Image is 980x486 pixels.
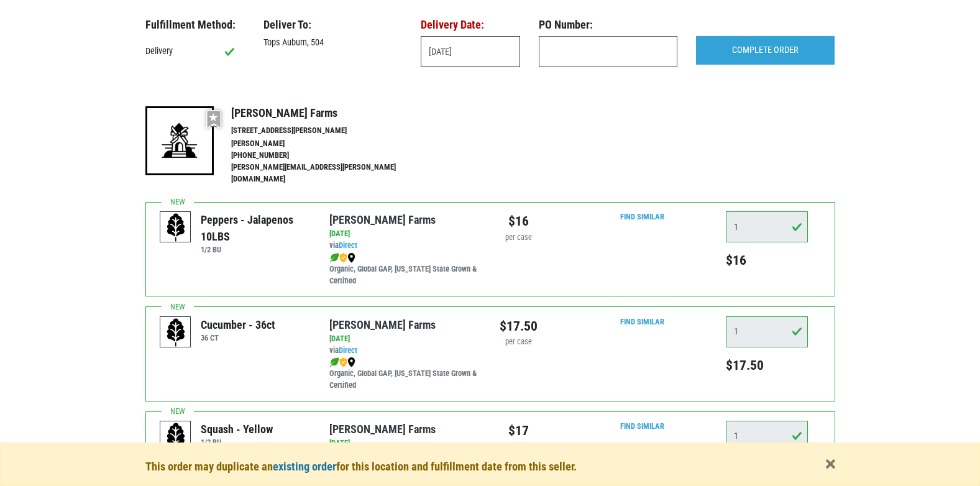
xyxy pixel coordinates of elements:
[231,138,423,150] li: [PERSON_NAME]
[726,316,808,347] input: Qty
[329,213,436,226] a: [PERSON_NAME] Farms
[347,357,355,367] img: map_marker-0e94453035b3232a4d21701695807de9.png
[696,36,835,65] input: COMPLETE ORDER
[726,211,808,242] input: Qty
[160,212,191,243] img: placeholder-variety-43d6402dacf2d531de610a020419775a.svg
[500,232,538,244] div: per case
[500,441,538,452] div: per case
[500,421,538,441] div: $17
[421,18,520,32] h3: Delivery Date:
[145,458,835,475] div: This order may duplicate an for this location and fulfillment date from this seller.
[329,240,480,252] div: via
[160,317,191,348] img: placeholder-variety-43d6402dacf2d531de610a020419775a.svg
[231,106,423,120] h4: [PERSON_NAME] Farms
[201,211,311,245] div: Peppers - Jalapenos 10LBS
[347,253,355,263] img: map_marker-0e94453035b3232a4d21701695807de9.png
[231,150,423,162] li: [PHONE_NUMBER]
[263,18,402,32] h3: Deliver To:
[201,333,275,342] h6: 36 CT
[500,336,538,348] div: per case
[254,36,411,50] div: Tops Auburn, 504
[329,253,339,263] img: leaf-e5c59151409436ccce96b2ca1b28e03c.png
[620,317,664,326] a: Find Similar
[329,357,339,367] img: leaf-e5c59151409436ccce96b2ca1b28e03c.png
[231,125,423,137] li: [STREET_ADDRESS][PERSON_NAME]
[500,211,538,231] div: $16
[273,460,336,473] a: existing order
[329,252,480,287] div: Organic, Global GAP, [US_STATE] State Grown & Certified
[726,252,808,268] h5: $16
[500,316,538,336] div: $17.50
[620,421,664,431] a: Find Similar
[539,18,677,32] h3: PO Number:
[201,421,273,438] div: Squash - Yellow
[329,228,480,240] div: [DATE]
[160,421,191,452] img: placeholder-variety-43d6402dacf2d531de610a020419775a.svg
[339,346,357,355] a: Direct
[339,241,357,250] a: Direct
[329,333,480,345] div: [DATE]
[726,421,808,452] input: Qty
[726,357,808,374] h5: $17.50
[339,253,347,263] img: safety-e55c860ca8c00a9c171001a62a92dabd.png
[201,316,275,333] div: Cucumber - 36ct
[145,106,214,175] img: 19-7441ae2ccb79c876ff41c34f3bd0da69.png
[231,162,423,185] li: [PERSON_NAME][EMAIL_ADDRESS][PERSON_NAME][DOMAIN_NAME]
[620,212,664,221] a: Find Similar
[145,18,245,32] h3: Fulfillment Method:
[339,357,347,367] img: safety-e55c860ca8c00a9c171001a62a92dabd.png
[421,36,520,67] input: Select Date
[329,438,480,449] div: [DATE]
[329,356,480,392] div: Organic, Global GAP, [US_STATE] State Grown & Certified
[201,245,311,254] h6: 1/2 BU
[329,345,480,357] div: via
[201,438,273,447] h6: 1/2 BU
[329,423,436,436] a: [PERSON_NAME] Farms
[329,318,436,331] a: [PERSON_NAME] Farms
